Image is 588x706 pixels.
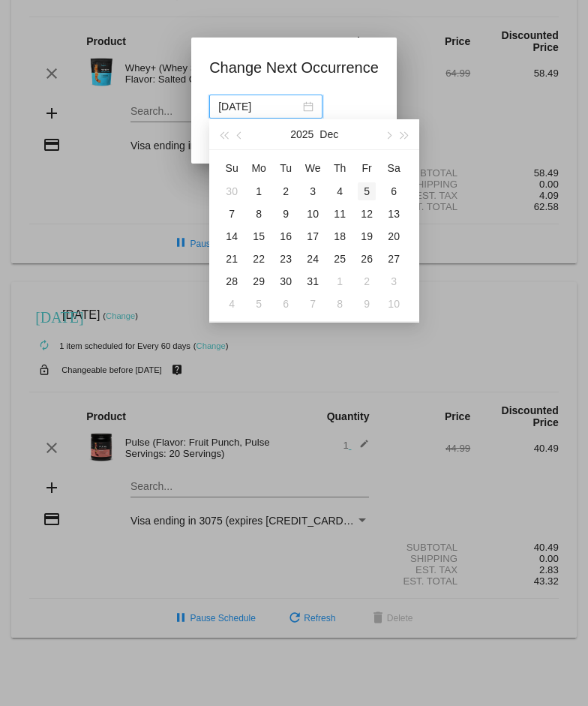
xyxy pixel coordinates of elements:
div: 11 [331,205,349,223]
td: 12/27/2025 [380,248,407,270]
div: 6 [385,182,403,200]
td: 12/31/2025 [299,270,326,293]
td: 12/9/2025 [272,203,299,225]
input: Select date [218,98,300,115]
div: 15 [250,227,268,245]
div: 24 [304,250,322,268]
td: 12/24/2025 [299,248,326,270]
div: 28 [223,272,241,290]
button: Previous month (PageUp) [232,119,249,149]
th: Wed [299,156,326,180]
div: 14 [223,227,241,245]
td: 12/15/2025 [245,225,272,248]
h1: Change Next Occurrence [209,56,379,80]
div: 10 [385,295,403,313]
td: 12/7/2025 [218,203,245,225]
div: 5 [358,182,376,200]
td: 12/26/2025 [353,248,380,270]
td: 12/3/2025 [299,180,326,203]
td: 12/5/2025 [353,180,380,203]
td: 1/10/2026 [380,293,407,315]
div: 30 [223,182,241,200]
td: 1/2/2026 [353,270,380,293]
th: Thu [326,156,353,180]
div: 8 [250,205,268,223]
td: 12/11/2025 [326,203,353,225]
td: 12/17/2025 [299,225,326,248]
td: 12/29/2025 [245,270,272,293]
td: 1/5/2026 [245,293,272,315]
div: 1 [250,182,268,200]
td: 12/16/2025 [272,225,299,248]
button: Last year (Control + left) [215,119,232,149]
td: 12/10/2025 [299,203,326,225]
div: 16 [277,227,295,245]
div: 6 [277,295,295,313]
td: 1/8/2026 [326,293,353,315]
button: Next year (Control + right) [397,119,413,149]
td: 12/22/2025 [245,248,272,270]
div: 3 [304,182,322,200]
div: 18 [331,227,349,245]
td: 12/2/2025 [272,180,299,203]
div: 26 [358,250,376,268]
td: 12/28/2025 [218,270,245,293]
button: 2025 [290,119,313,149]
div: 9 [358,295,376,313]
th: Sat [380,156,407,180]
th: Tue [272,156,299,180]
td: 11/30/2025 [218,180,245,203]
th: Mon [245,156,272,180]
div: 5 [250,295,268,313]
div: 25 [331,250,349,268]
div: 27 [385,250,403,268]
div: 29 [250,272,268,290]
td: 12/23/2025 [272,248,299,270]
td: 12/30/2025 [272,270,299,293]
div: 12 [358,205,376,223]
td: 12/19/2025 [353,225,380,248]
td: 1/3/2026 [380,270,407,293]
td: 1/4/2026 [218,293,245,315]
div: 4 [223,295,241,313]
div: 7 [304,295,322,313]
div: 17 [304,227,322,245]
td: 12/18/2025 [326,225,353,248]
td: 12/13/2025 [380,203,407,225]
th: Fri [353,156,380,180]
td: 12/1/2025 [245,180,272,203]
td: 12/12/2025 [353,203,380,225]
button: Next month (PageDown) [379,119,396,149]
td: 12/6/2025 [380,180,407,203]
div: 3 [385,272,403,290]
td: 12/14/2025 [218,225,245,248]
div: 7 [223,205,241,223]
th: Sun [218,156,245,180]
td: 12/25/2025 [326,248,353,270]
td: 1/7/2026 [299,293,326,315]
td: 12/8/2025 [245,203,272,225]
div: 9 [277,205,295,223]
td: 12/21/2025 [218,248,245,270]
div: 8 [331,295,349,313]
div: 19 [358,227,376,245]
div: 13 [385,205,403,223]
div: 10 [304,205,322,223]
div: 22 [250,250,268,268]
td: 12/20/2025 [380,225,407,248]
div: 23 [277,250,295,268]
td: 1/6/2026 [272,293,299,315]
div: 1 [331,272,349,290]
div: 2 [358,272,376,290]
td: 1/1/2026 [326,270,353,293]
td: 12/4/2025 [326,180,353,203]
div: 20 [385,227,403,245]
div: 31 [304,272,322,290]
td: 1/9/2026 [353,293,380,315]
button: Dec [319,119,338,149]
div: 4 [331,182,349,200]
div: 30 [277,272,295,290]
div: 21 [223,250,241,268]
div: 2 [277,182,295,200]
